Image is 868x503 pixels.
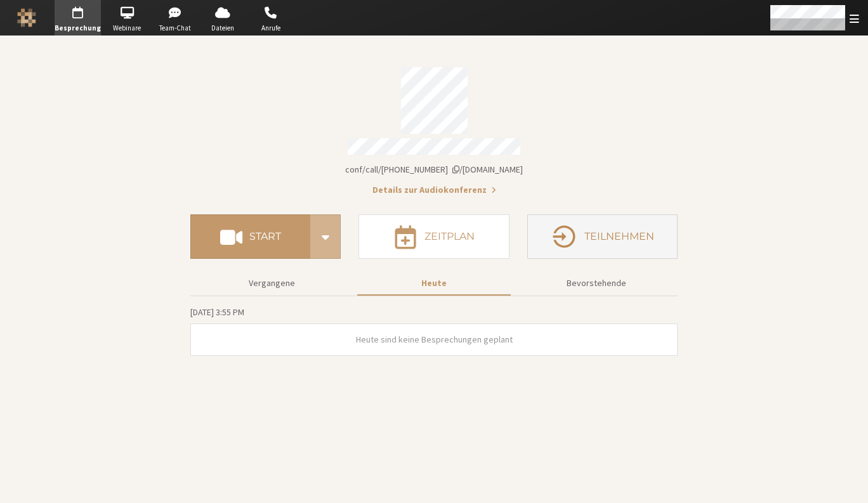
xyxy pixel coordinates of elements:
h4: Zeitplan [424,232,475,242]
h4: Start [249,232,281,242]
span: Heute sind keine Besprechungen geplant [356,334,513,345]
h4: Teilnehmen [584,232,654,242]
span: Team-Chat [153,23,197,34]
button: Teilnehmen [527,214,678,259]
span: Besprechung [55,23,101,34]
button: Zeitplan [358,214,509,259]
button: Kopieren des Links zu meinem BesprechungsraumKopieren des Links zu meinem Besprechungsraum [345,163,523,176]
section: Kontodaten [190,58,678,197]
span: Dateien [201,23,245,34]
button: Start [190,214,310,259]
button: Heute [357,272,511,294]
iframe: Chat [836,470,858,494]
span: Anrufe [249,23,293,34]
button: Details zur Audiokonferenz [372,183,496,197]
img: Iotum [17,8,36,27]
button: Bevorstehende [520,272,673,294]
span: Webinare [105,23,149,34]
div: Start conference options [310,214,341,259]
span: Kopieren des Links zu meinem Besprechungsraum [345,164,523,175]
section: Heutige Besprechungen [190,305,678,356]
button: Vergangene [195,272,348,294]
span: [DATE] 3:55 PM [190,306,244,318]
